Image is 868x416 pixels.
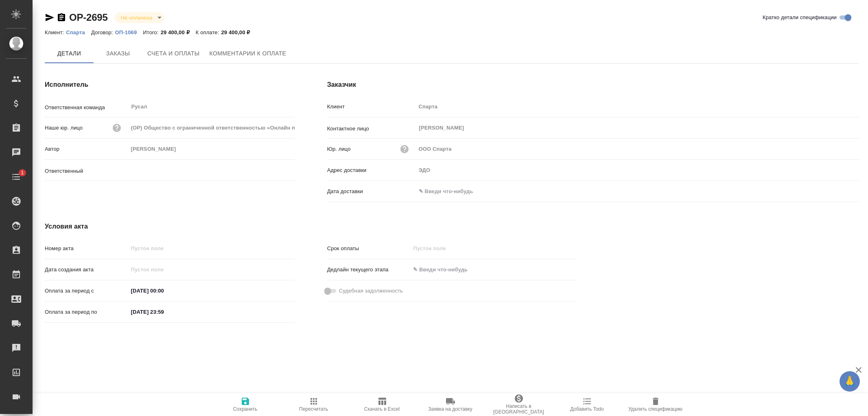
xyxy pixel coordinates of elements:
p: Дата доставки [327,187,416,196]
p: Итого: [143,29,160,35]
button: Open [290,169,292,171]
p: Номер акта [45,244,128,253]
a: Спарта [66,29,91,35]
button: 🙏 [840,371,860,392]
input: ✎ Введи что-нибудь [128,285,199,297]
p: 29 400,00 ₽ [221,29,256,35]
p: Юр. лицо [327,145,351,153]
span: Кратко детали спецификации [763,13,837,22]
span: Комментарии к оплате [210,48,286,59]
input: Пустое поле [128,143,295,155]
p: Ответственная команда [45,103,128,112]
h4: Исполнитель [45,80,295,90]
h4: Условия акта [45,222,577,231]
a: OP-2695 [69,12,108,23]
button: Не оплачена [118,14,155,21]
p: Дата создания акта [45,266,128,274]
p: Договор: [91,29,115,35]
p: Срок оплаты [327,244,411,253]
p: Оплата за период с [45,287,128,295]
p: Автор [45,145,128,153]
p: ОП-1069 [115,29,143,35]
button: Скопировать ссылку [57,13,66,22]
input: Пустое поле [128,122,295,134]
input: Пустое поле [416,101,859,112]
input: ✎ Введи что-нибудь [410,264,481,275]
input: Пустое поле [128,264,199,275]
input: ✎ Введи что-нибудь [128,306,199,318]
div: Не оплачена [114,12,164,23]
a: ОП-1069 [115,29,143,35]
input: Пустое поле [410,242,481,254]
p: Ответственный [45,167,128,175]
input: Пустое поле [416,143,859,155]
input: ✎ Введи что-нибудь [416,185,487,197]
input: Пустое поле [416,164,859,176]
p: Клиент: [45,29,66,35]
span: Детали [50,48,89,59]
p: Дедлайн текущего этапа [327,266,411,274]
p: Оплата за период по [45,308,128,316]
span: 1 [16,169,28,177]
p: 29 400,00 ₽ [161,29,196,35]
p: Адрес доставки [327,166,416,174]
a: 1 [2,167,31,187]
span: Судебная задолженность [339,287,403,295]
input: Пустое поле [128,242,295,254]
button: Скопировать ссылку для ЯМессенджера [45,13,55,22]
p: К оплате: [196,29,221,35]
p: Спарта [66,29,91,35]
span: Счета и оплаты [147,48,200,59]
span: Заказы [98,48,138,59]
p: Контактное лицо [327,125,416,133]
p: Клиент [327,103,416,111]
p: Наше юр. лицо [45,124,83,132]
span: 🙏 [843,373,857,390]
h4: Заказчик [327,80,859,90]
